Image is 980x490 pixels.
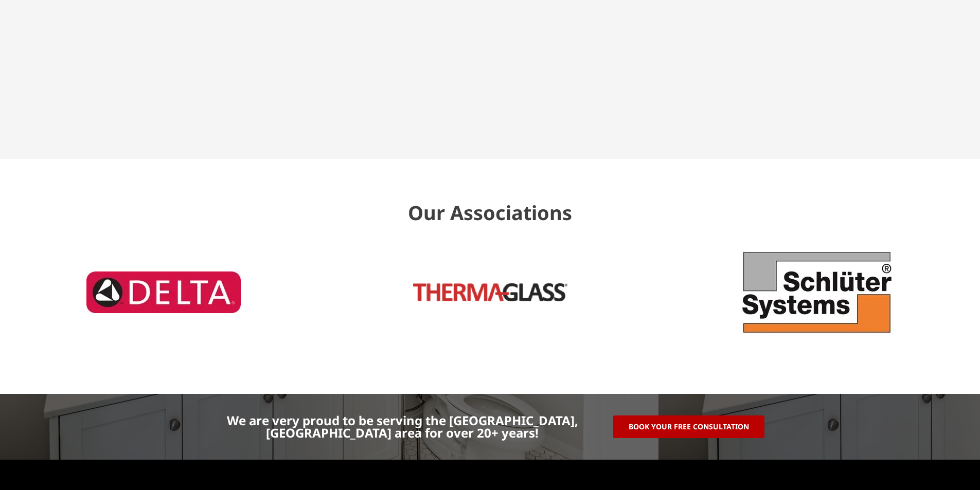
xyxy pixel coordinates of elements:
[613,415,764,438] a: book your free consultation
[740,250,894,335] img: schluter
[332,283,648,301] div: 5 / 5
[408,199,572,226] span: Our Associations
[202,414,603,439] p: We are very proud to be serving the [GEOGRAPHIC_DATA], [GEOGRAPHIC_DATA] area for over 20+ years!
[5,234,975,350] div: Image Carousel
[413,283,567,301] img: thermaglass
[629,423,749,430] span: book your free consultation
[658,250,975,335] div: 1 / 5
[86,271,241,313] img: delta
[5,271,322,313] div: 4 / 5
